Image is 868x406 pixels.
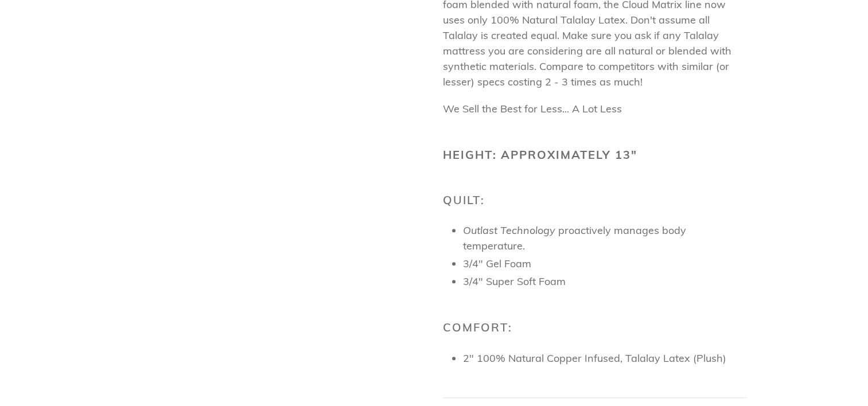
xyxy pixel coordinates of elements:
p: 3/4" Gel Foam [463,256,747,271]
span: Technology [500,224,555,237]
span: proactively manages body temperature. [463,224,686,252]
span: Outlast [463,224,497,237]
p: 3/4" Super Soft Foam [463,274,747,289]
b: Height: Approximately 13" [443,147,637,162]
h2: Comfort: [443,321,747,334]
h2: Quilt: [443,193,747,207]
span: We Sell the Best for Less... A Lot Less [443,102,622,115]
p: 2" 100% Natural Copper Infused, Talalay Latex (Plush) [463,350,747,366]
